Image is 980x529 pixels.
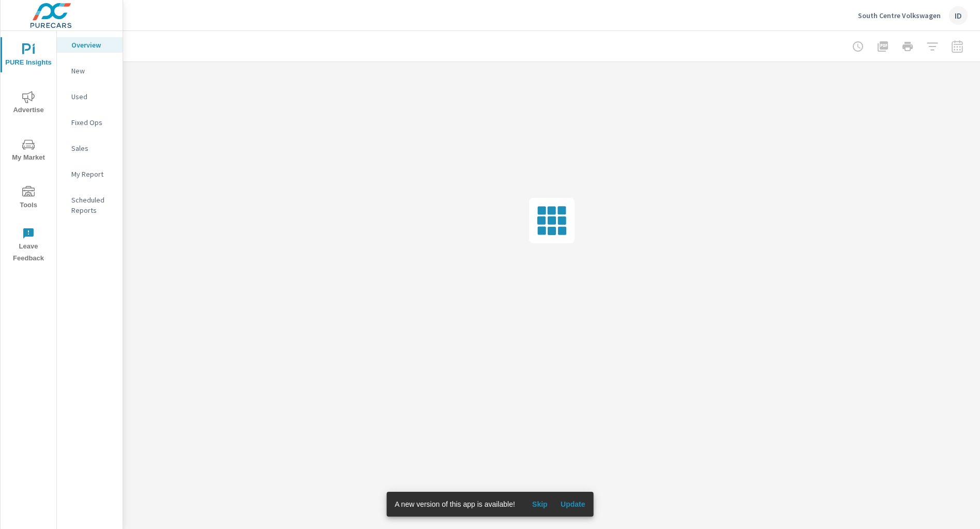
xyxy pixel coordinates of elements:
p: Sales [71,143,114,153]
button: Skip [523,496,556,512]
span: A new version of this app is available! [395,500,515,508]
span: My Market [4,138,53,164]
div: ID [949,6,968,25]
p: My Report [71,169,114,179]
div: nav menu [1,31,56,269]
div: New [57,63,123,79]
div: Sales [57,141,123,156]
p: Overview [71,40,114,50]
p: South Centre Volkswagen [858,11,941,20]
p: New [71,66,114,76]
span: Tools [4,186,53,211]
p: Used [71,91,114,102]
span: Update [561,500,585,509]
span: PURE Insights [4,43,53,69]
span: Leave Feedback [4,227,53,264]
button: Update [556,496,590,512]
span: Advertise [4,91,53,116]
div: Scheduled Reports [57,192,123,218]
div: Overview [57,37,123,53]
p: Fixed Ops [71,117,114,128]
span: Skip [527,500,552,509]
p: Scheduled Reports [71,195,114,215]
div: Used [57,89,123,104]
div: Fixed Ops [57,115,123,130]
div: My Report [57,166,123,182]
